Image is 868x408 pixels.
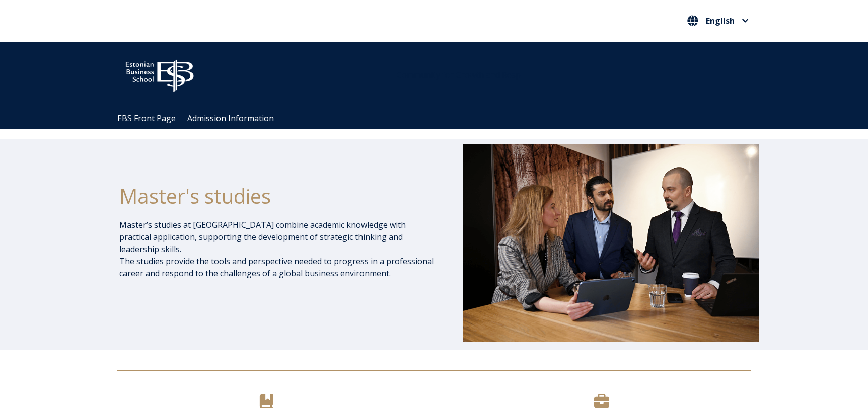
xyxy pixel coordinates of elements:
[706,17,735,25] span: English
[463,144,759,342] img: DSC_1073
[119,219,436,279] p: Master’s studies at [GEOGRAPHIC_DATA] combine academic knowledge with practical application, supp...
[685,13,751,29] nav: Select your language
[397,69,521,80] span: Community for Growth and Resp
[119,184,436,209] h1: Master's studies
[685,13,751,29] button: English
[187,113,274,124] a: Admission Information
[117,52,202,95] img: ebs_logo2016_white
[112,108,766,129] div: Navigation Menu
[117,113,176,124] a: EBS Front Page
